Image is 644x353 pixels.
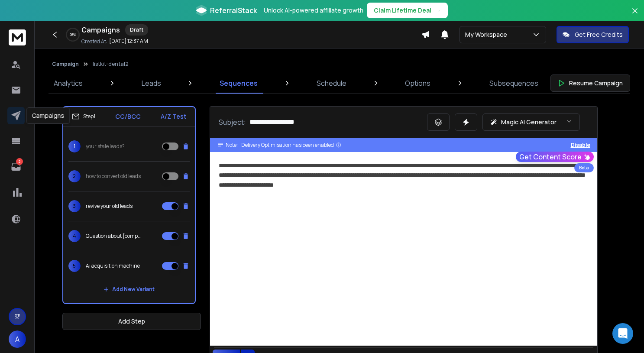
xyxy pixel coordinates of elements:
p: listkit-dental2 [93,61,129,68]
p: Question about {company} [86,233,141,240]
div: Draft [125,24,148,36]
p: Created At: [81,38,107,45]
p: CC/BCC [115,112,141,121]
div: Campaigns [26,107,70,124]
span: 2 [68,170,81,182]
li: Step1CC/BCCA/Z Test1your stale leads?2how to convert old leads3revive your old leads4Question abo... [62,106,196,304]
a: Analytics [49,73,88,94]
p: Sequences [220,78,258,88]
div: Step 1 [72,113,95,120]
span: 4 [68,230,81,242]
button: Magic AI Generator [482,113,580,131]
p: Leads [142,78,161,88]
span: → [435,6,441,15]
button: A [9,330,26,348]
button: Get Content Score [516,152,594,162]
p: 58 % [69,32,76,37]
p: Magic AI Generator [501,118,557,126]
button: Close banner [629,5,641,26]
div: Open Intercom Messenger [612,323,633,344]
p: Analytics [54,78,83,88]
p: [DATE] 12:37 AM [109,38,148,45]
button: Claim Lifetime Deal→ [367,3,448,18]
a: Subsequences [484,73,544,94]
a: Leads [136,73,166,94]
p: Unlock AI-powered affiliate growth [264,6,363,15]
button: Get Free Credits [557,26,629,43]
span: 1 [68,140,81,152]
p: Schedule [317,78,346,88]
p: A/Z Test [161,112,186,121]
div: Delivery Optimisation has been enabled [241,142,342,149]
button: Add New Variant [97,281,162,298]
button: Campaign [52,61,79,68]
a: Schedule [311,73,352,94]
button: Add Step [62,313,201,330]
span: ReferralStack [210,5,257,16]
button: Disable [571,142,590,149]
span: 5 [68,260,81,272]
span: 3 [68,200,81,212]
span: Note: [226,142,238,149]
p: My Workspace [465,30,511,39]
p: Options [405,78,430,88]
div: Beta [574,163,594,172]
h1: Campaigns [81,25,120,35]
p: revive your old leads [86,203,133,210]
a: Options [400,73,436,94]
p: 2 [16,158,23,165]
p: Ai acquisition machine [86,262,140,269]
a: Sequences [214,73,263,94]
p: Subject: [219,117,246,127]
p: Subsequences [489,78,538,88]
a: 2 [7,158,25,175]
p: Get Free Credits [575,30,623,39]
button: Resume Campaign [550,74,630,92]
p: your stale leads? [86,143,125,150]
p: how to convert old leads [86,173,141,180]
